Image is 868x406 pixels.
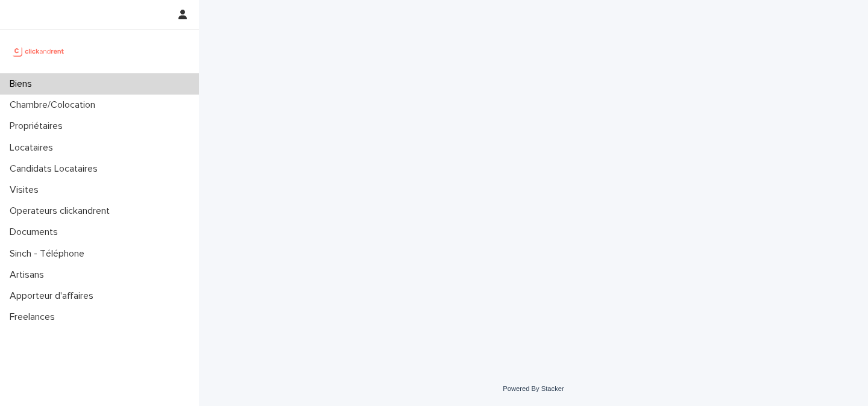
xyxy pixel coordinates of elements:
[5,99,105,111] p: Chambre/Colocation
[5,248,94,260] p: Sinch - Téléphone
[503,385,564,392] a: Powered By Stacker
[5,205,119,217] p: Operateurs clickandrent
[5,311,64,323] p: Freelances
[5,184,48,196] p: Visites
[5,78,42,90] p: Biens
[5,226,68,238] p: Documents
[5,163,107,175] p: Candidats Locataires
[5,290,103,302] p: Apporteur d'affaires
[5,142,63,154] p: Locataires
[5,269,54,281] p: Artisans
[10,39,68,63] img: UCB0brd3T0yccxBKYDjQ
[5,120,72,132] p: Propriétaires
